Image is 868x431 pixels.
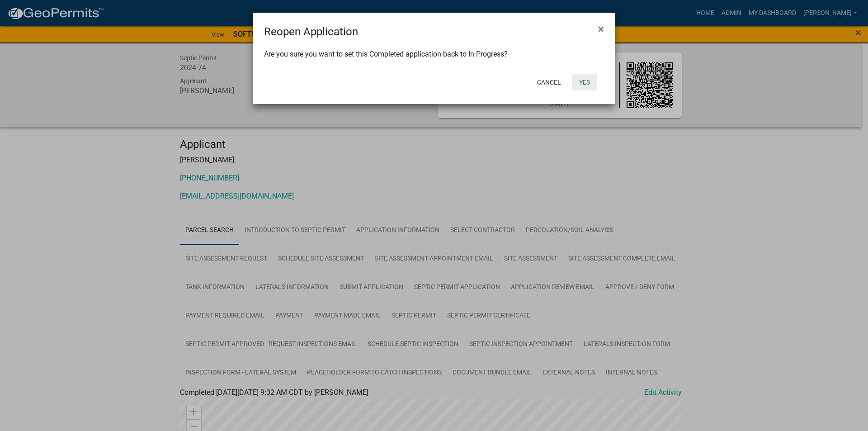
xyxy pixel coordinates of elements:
[572,74,597,90] button: Yes
[530,74,568,90] button: Cancel
[264,24,358,40] h4: Reopen Application
[598,23,604,35] span: ×
[253,40,615,71] div: Are you sure you want to set this Completed application back to In Progress?
[591,16,611,42] button: Close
